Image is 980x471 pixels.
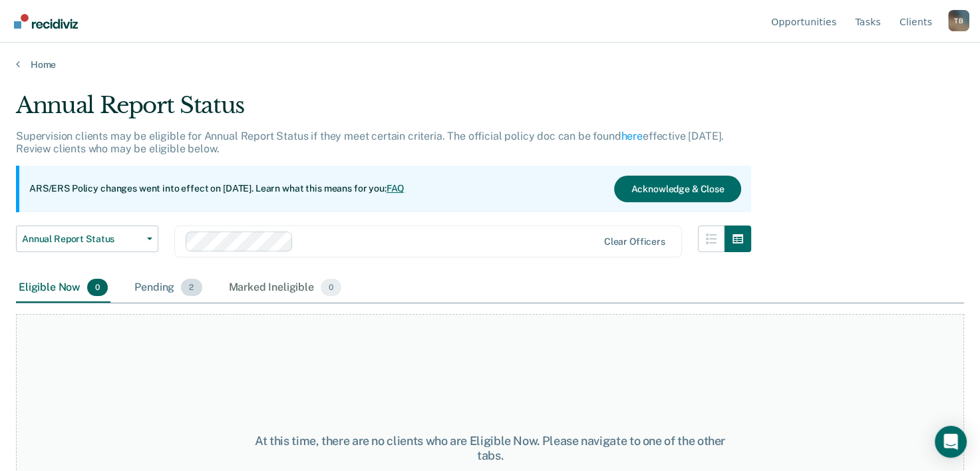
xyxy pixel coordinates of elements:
div: T B [948,10,969,31]
button: Annual Report Status [16,226,158,252]
div: Annual Report Status [16,92,751,130]
a: FAQ [387,183,405,194]
button: Profile dropdown button [948,10,969,31]
p: ARS/ERS Policy changes went into effect on [DATE]. Learn what this means for you: [29,182,405,196]
span: Annual Report Status [22,234,142,245]
span: 0 [87,279,108,296]
div: Clear officers [604,236,665,247]
img: Recidiviz [14,14,78,29]
div: Open Intercom Messenger [935,426,967,458]
a: Home [16,59,964,71]
button: Acknowledge & Close [614,176,740,202]
div: Pending2 [132,273,204,303]
span: 2 [181,279,202,296]
span: 0 [321,279,341,296]
a: here [621,130,643,142]
div: At this time, there are no clients who are Eligible Now. Please navigate to one of the other tabs. [253,434,727,462]
div: Eligible Now0 [16,273,110,303]
p: Supervision clients may be eligible for Annual Report Status if they meet certain criteria. The o... [16,130,724,155]
div: Marked Ineligible0 [226,273,345,303]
